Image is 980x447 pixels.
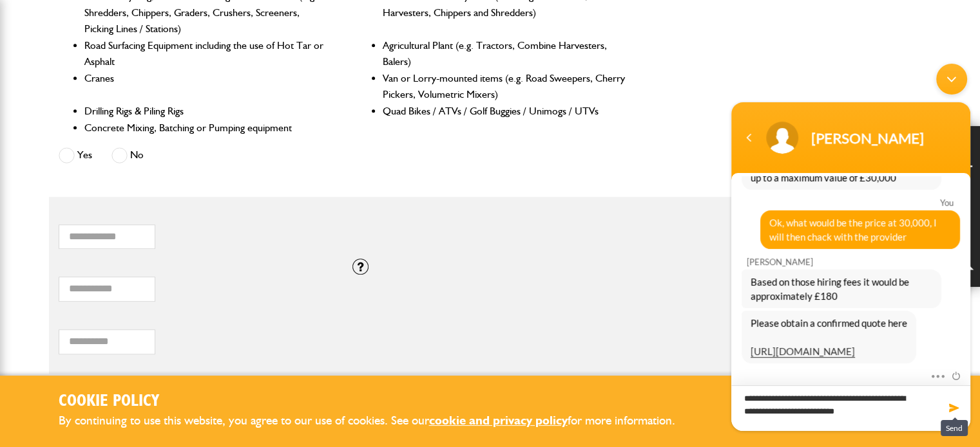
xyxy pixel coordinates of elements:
[59,392,697,412] h2: Cookie Policy
[429,413,568,428] a: cookie and privacy policy
[59,411,697,431] p: By continuing to use this website, you agree to our use of cookies. See our for more information.
[84,37,329,70] li: Road Surfacing Equipment including the use of Hot Tar or Asphalt
[725,57,977,437] iframe: SalesIQ Chatwindow
[59,147,92,163] label: Yes
[383,103,627,120] li: Quad Bikes / ATVs / Golf Buggies / Unimogs / UTVs
[383,37,627,70] li: Agricultural Plant (e.g. Tractors, Combine Harvesters, Balers)
[383,70,627,103] li: Van or Lorry-mounted items (e.g. Road Sweepers, Cherry Pickers, Volumetric Mixers)
[111,147,144,163] label: No
[84,120,329,136] li: Concrete Mixing, Batching or Pumping equipment
[84,70,329,103] li: Cranes
[84,103,329,120] li: Drilling Rigs & Piling Rigs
